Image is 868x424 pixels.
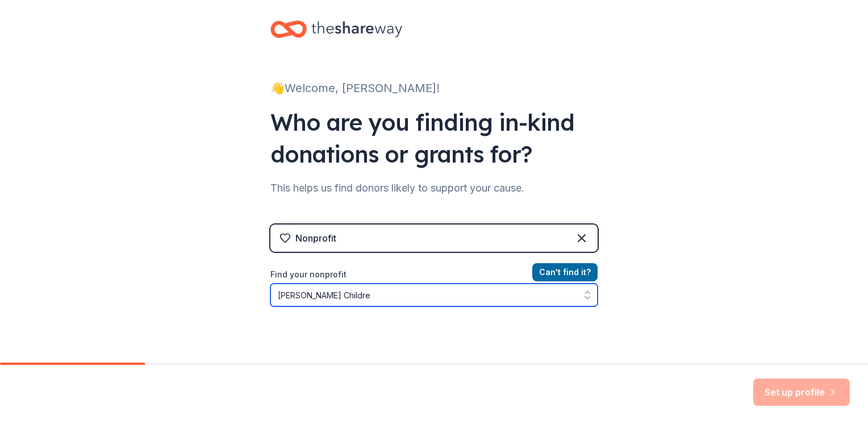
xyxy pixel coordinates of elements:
[270,284,598,306] input: Search by name, EIN, or city
[270,179,598,197] div: This helps us find donors likely to support your cause.
[532,263,598,281] button: Can't find it?
[270,79,598,97] div: 👋 Welcome, [PERSON_NAME]!
[270,268,598,281] label: Find your nonprofit
[270,106,598,170] div: Who are you finding in-kind donations or grants for?
[295,231,336,245] div: Nonprofit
